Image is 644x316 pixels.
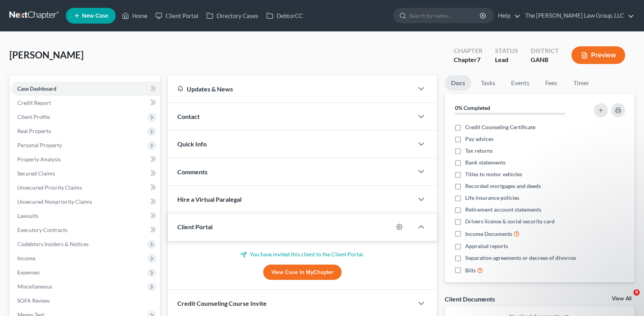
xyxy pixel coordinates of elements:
span: 9 [633,289,640,296]
span: Retirement account statements [465,206,541,214]
span: Income Documents [465,230,512,238]
span: Quick Info [177,140,207,148]
span: Bills [465,267,476,274]
a: Docs [445,75,471,91]
span: 7 [477,56,480,63]
a: The [PERSON_NAME] Law Group, LLC [521,9,634,23]
a: Executory Contracts [11,223,160,237]
span: Property Analysis [17,156,61,163]
a: Unsecured Priority Claims [11,181,160,195]
a: Case Dashboard [11,82,160,96]
div: Updates & News [177,85,404,93]
a: Events [505,75,536,91]
a: View Case in MyChapter [263,265,342,280]
a: View All [612,296,631,301]
div: Chapter [454,55,482,64]
a: Secured Claims [11,166,160,181]
span: [PERSON_NAME] [9,49,84,60]
strong: 0% Completed [455,104,490,111]
a: Credit Report [11,96,160,110]
span: Titles to motor vehicles [465,170,522,178]
div: District [531,46,559,55]
span: Credit Counseling Certificate [465,123,535,131]
span: Lawsuits [17,212,38,219]
span: Client Profile [17,113,50,120]
span: Bank statements [465,159,506,166]
a: Lawsuits [11,209,160,223]
p: You have invited this client to the Client Portal. [177,250,428,258]
span: Codebtors Insiders & Notices [17,241,89,247]
iframe: Intercom live chat [617,289,636,308]
a: Help [494,9,520,23]
input: Search by name... [409,8,481,23]
a: Fees [539,75,564,91]
span: Comments [177,168,207,175]
span: Appraisal reports [465,242,508,250]
span: Personal Property [17,142,62,148]
div: Status [495,46,518,55]
div: Chapter [454,46,482,55]
a: Property Analysis [11,152,160,166]
span: Contact [177,113,200,120]
a: Home [118,9,151,23]
span: Real Property [17,128,51,134]
span: Client Portal [177,223,213,230]
div: GANB [531,55,559,64]
div: Lead [495,55,518,64]
a: DebtorCC [262,9,307,23]
span: Credit Report [17,99,51,106]
span: Hire a Virtual Paralegal [177,195,242,203]
span: Secured Claims [17,170,55,177]
a: Unsecured Nonpriority Claims [11,195,160,209]
span: Unsecured Nonpriority Claims [17,198,92,205]
span: Executory Contracts [17,226,67,233]
span: Income [17,255,35,261]
span: Drivers license & social security card [465,217,555,225]
a: Timer [567,75,595,91]
a: Tasks [475,75,502,91]
span: New Case [82,13,108,19]
span: Unsecured Priority Claims [17,184,82,191]
span: Credit Counseling Course Invite [177,300,267,307]
span: Recorded mortgages and deeds [465,182,541,190]
a: Client Portal [151,9,202,23]
span: Tax returns [465,147,493,155]
div: Client Documents [445,295,495,303]
a: SOFA Review [11,294,160,308]
span: Separation agreements or decrees of divorces [465,254,576,262]
span: Miscellaneous [17,283,52,290]
span: Expenses [17,269,40,276]
span: SOFA Review [17,297,50,304]
span: Case Dashboard [17,85,56,92]
a: Directory Cases [202,9,262,23]
button: Preview [571,46,625,64]
span: Pay advices [465,135,493,143]
span: Life insurance policies [465,194,519,202]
